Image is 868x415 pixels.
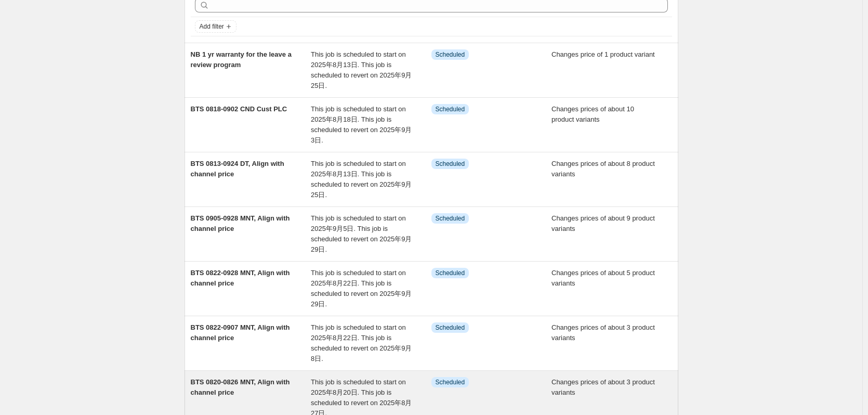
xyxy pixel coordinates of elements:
[436,269,465,277] span: Scheduled
[191,160,284,178] span: BTS 0813-0924 DT, Align with channel price
[436,323,465,332] span: Scheduled
[551,269,655,287] span: Changes prices of about 5 product variants
[436,105,465,113] span: Scheduled
[191,323,290,342] span: BTS 0822-0907 MNT, Align with channel price
[200,22,224,31] span: Add filter
[311,269,412,308] span: This job is scheduled to start on 2025年8月22日. This job is scheduled to revert on 2025年9月29日.
[191,269,290,287] span: BTS 0822-0928 MNT, Align with channel price
[191,50,292,69] span: NB 1 yr warranty for the leave a review program
[191,214,290,232] span: BTS 0905-0928 MNT, Align with channel price
[436,214,465,223] span: Scheduled
[551,214,655,232] span: Changes prices of about 9 product variants
[551,160,655,178] span: Changes prices of about 8 product variants
[436,160,465,168] span: Scheduled
[551,323,655,342] span: Changes prices of about 3 product variants
[551,378,655,396] span: Changes prices of about 3 product variants
[551,50,655,58] span: Changes price of 1 product variant
[311,50,412,89] span: This job is scheduled to start on 2025年8月13日. This job is scheduled to revert on 2025年9月25日.
[311,105,412,144] span: This job is scheduled to start on 2025年8月18日. This job is scheduled to revert on 2025年9月3日.
[191,105,287,113] span: BTS 0818-0902 CND Cust PLC
[551,105,634,123] span: Changes prices of about 10 product variants
[311,323,412,362] span: This job is scheduled to start on 2025年8月22日. This job is scheduled to revert on 2025年9月8日.
[195,20,236,33] button: Add filter
[436,50,465,59] span: Scheduled
[311,214,412,253] span: This job is scheduled to start on 2025年9月5日. This job is scheduled to revert on 2025年9月29日.
[311,160,412,199] span: This job is scheduled to start on 2025年8月13日. This job is scheduled to revert on 2025年9月25日.
[436,378,465,386] span: Scheduled
[191,378,290,396] span: BTS 0820-0826 MNT, Align with channel price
